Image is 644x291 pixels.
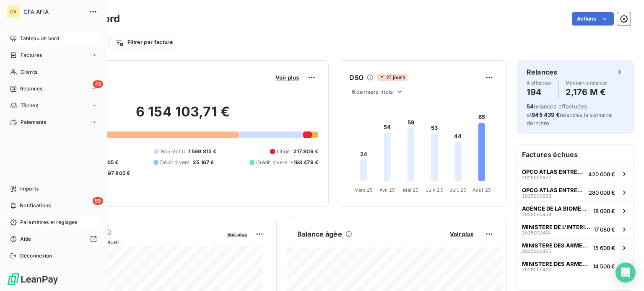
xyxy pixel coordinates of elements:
[522,230,550,235] span: 2025000414
[527,67,557,77] h6: Relances
[566,85,608,99] h4: 2,176 M €
[517,144,634,165] h6: Factures échues
[527,80,552,85] span: À effectuer
[527,103,613,126] span: relances effectuées et relancés la semaine dernière.
[522,168,585,175] span: OPCO ATLAS ENTREPRISE
[450,231,473,237] span: Voir plus
[517,257,634,275] button: MINISTERE DES ARMEES / CMG202500042214 500 €
[522,267,551,272] span: 2025000422
[589,189,615,196] span: 280 000 €
[20,252,52,260] span: Déconnexion
[20,35,59,42] span: Tableau de bord
[517,165,634,183] button: OPCO ATLAS ENTREPRISE2025000627420 000 €
[522,242,590,249] span: MINISTERE DES ARMEES / CMG
[297,229,342,239] h6: Balance âgée
[426,187,443,193] tspan: Juin 25
[293,148,318,155] span: 217 809 €
[532,111,559,118] span: 945 439 €
[522,249,551,254] span: 2025000465
[377,74,407,81] span: 21 jours
[225,230,249,238] button: Voir plus
[7,116,100,129] a: Paiements
[7,99,100,112] a: Tâches
[522,260,589,267] span: MINISTERE DES ARMEES / CMG
[20,219,77,226] span: Paramètres et réglages
[21,52,42,59] span: Factures
[93,80,103,88] span: 45
[527,103,534,110] span: 54
[566,80,608,85] span: Montant à relancer
[593,263,615,270] span: 14 500 €
[517,220,634,238] button: MINISTERE DE L'INTERIEUR202500041417 080 €
[7,82,100,95] a: 45Relances
[403,187,418,193] tspan: Mai 25
[273,74,301,81] button: Voir plus
[522,193,551,198] span: 2025000628
[47,237,221,246] span: Chiffre d'affaires mensuel
[615,263,636,283] div: Open Intercom Messenger
[522,175,551,180] span: 2025000627
[275,74,299,81] span: Voir plus
[379,187,395,193] tspan: Avr. 25
[21,102,38,109] span: Tâches
[20,185,39,193] span: Imports
[105,170,130,177] span: -97 805 €
[7,232,100,246] a: Aide
[193,159,214,166] span: 25 167 €
[93,197,103,205] span: 59
[522,224,590,230] span: MINISTERE DE L'INTERIEUR
[20,202,51,209] span: Notifications
[7,273,59,286] img: Logo LeanPay
[447,230,476,238] button: Voir plus
[473,187,491,193] tspan: Août 25
[21,118,46,126] span: Paiements
[109,36,178,49] button: Filtrer par facture
[7,49,100,62] a: Factures
[20,85,42,93] span: Relances
[572,12,614,26] button: Actions
[449,187,466,193] tspan: Juil. 25
[352,88,393,95] span: 6 derniers mois
[188,148,217,155] span: 1 599 813 €
[522,187,585,193] span: OPCO ATLAS ENTREPRISE
[517,201,634,220] button: AGENCE DE LA BIOMEDECINE202500045918 000 €
[256,159,288,166] span: Crédit divers
[7,182,100,196] a: Imports
[349,72,364,82] h6: DSO
[7,65,100,79] a: Clients
[20,235,31,243] span: Aide
[161,148,185,155] span: Non-échu
[594,226,615,233] span: 17 080 €
[7,216,100,229] a: Paramètres et réglages
[588,171,615,178] span: 420 000 €
[21,68,37,76] span: Clients
[522,205,590,212] span: AGENCE DE LA BIOMEDECINE
[354,187,373,193] tspan: Mars 25
[23,8,84,15] span: CFA AFIA
[227,232,247,237] span: Voir plus
[277,148,290,155] span: Litige
[517,238,634,257] button: MINISTERE DES ARMEES / CMG202500046515 600 €
[7,32,100,45] a: Tableau de bord
[522,212,551,217] span: 2025000459
[593,208,615,214] span: 18 000 €
[517,183,634,201] button: OPCO ATLAS ENTREPRISE2025000628280 000 €
[7,5,20,18] div: CA
[593,245,615,251] span: 15 600 €
[160,159,190,166] span: Débit divers
[527,85,552,99] h4: 194
[47,103,318,129] h2: 6 154 103,71 €
[291,159,318,166] span: -193 479 €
